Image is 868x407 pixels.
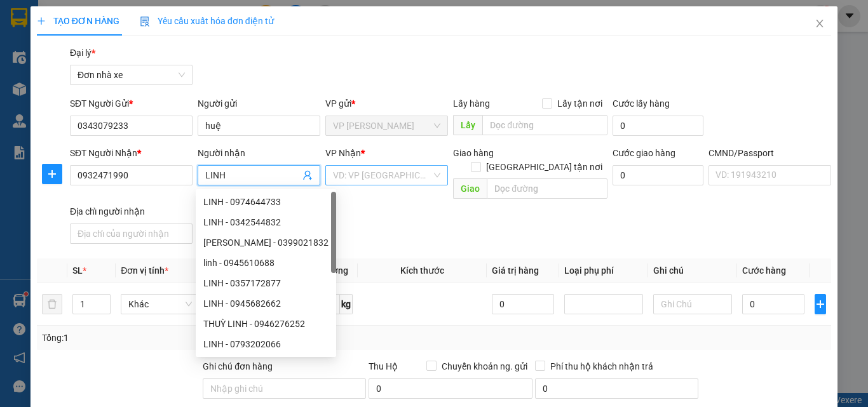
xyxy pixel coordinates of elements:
[140,16,274,26] span: Yêu cầu xuất hóa đơn điện tử
[815,294,826,314] button: plus
[196,192,336,212] div: LINH - 0974644733
[196,314,336,334] div: THUỲ LINH - 0946276252
[369,361,398,371] span: Thu Hộ
[196,273,336,293] div: LINH - 0357172877
[613,116,703,136] input: Cước lấy hàng
[552,97,607,110] span: Lấy tận nơi
[196,212,336,232] div: LINH - 0342544832
[400,265,444,276] span: Kích thước
[196,253,336,273] div: linh - 0945610688
[333,116,440,135] span: VP Ngọc Hồi
[203,337,329,351] div: LINH - 0793202066
[121,265,168,276] span: Đơn vị tính
[42,331,336,345] div: Tổng: 1
[203,256,329,270] div: linh - 0945610688
[42,164,62,184] button: plus
[70,224,193,244] input: Địa chỉ của người nhận
[203,378,366,399] input: Ghi chú đơn hàng
[325,148,361,158] span: VP Nhận
[709,146,831,160] div: CMND/Passport
[492,294,554,314] input: 0
[487,178,607,199] input: Dọc đường
[815,299,825,309] span: plus
[203,236,329,250] div: [PERSON_NAME] - 0399021832
[302,170,313,180] span: user-add
[140,17,150,27] img: icon
[453,178,487,199] span: Giao
[203,215,329,229] div: LINH - 0342544832
[203,317,329,331] div: THUỲ LINH - 0946276252
[437,359,532,373] span: Chuyển khoản ng. gửi
[453,98,490,109] span: Lấy hàng
[196,293,336,314] div: LINH - 0945682662
[196,232,336,253] div: NGUYỄN QUANG LINH - 0399021832
[70,146,193,160] div: SĐT Người Nhận
[545,359,658,373] span: Phí thu hộ khách nhận trả
[37,17,46,25] span: plus
[613,165,703,185] input: Cước giao hàng
[43,169,62,179] span: plus
[482,115,607,135] input: Dọc đường
[37,16,119,26] span: TẠO ĐƠN HÀNG
[815,18,825,29] span: close
[128,295,192,314] span: Khác
[802,6,837,42] button: Close
[613,98,670,109] label: Cước lấy hàng
[325,97,448,110] div: VP gửi
[78,65,185,84] span: Đơn nhà xe
[340,294,353,314] span: kg
[70,97,193,110] div: SĐT Người Gửi
[72,265,83,276] span: SL
[481,160,607,174] span: [GEOGRAPHIC_DATA] tận nơi
[198,97,320,110] div: Người gửi
[453,115,482,135] span: Lấy
[613,148,675,158] label: Cước giao hàng
[492,265,539,276] span: Giá trị hàng
[70,48,95,58] span: Đại lý
[196,334,336,354] div: LINH - 0793202066
[198,146,320,160] div: Người nhận
[203,297,329,310] div: LINH - 0945682662
[742,265,786,276] span: Cước hàng
[559,258,648,283] th: Loại phụ phí
[42,294,62,314] button: delete
[653,294,732,314] input: Ghi Chú
[453,148,494,158] span: Giao hàng
[203,195,329,209] div: LINH - 0974644733
[203,276,329,290] div: LINH - 0357172877
[648,258,737,283] th: Ghi chú
[70,204,193,218] div: Địa chỉ người nhận
[203,361,273,371] label: Ghi chú đơn hàng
